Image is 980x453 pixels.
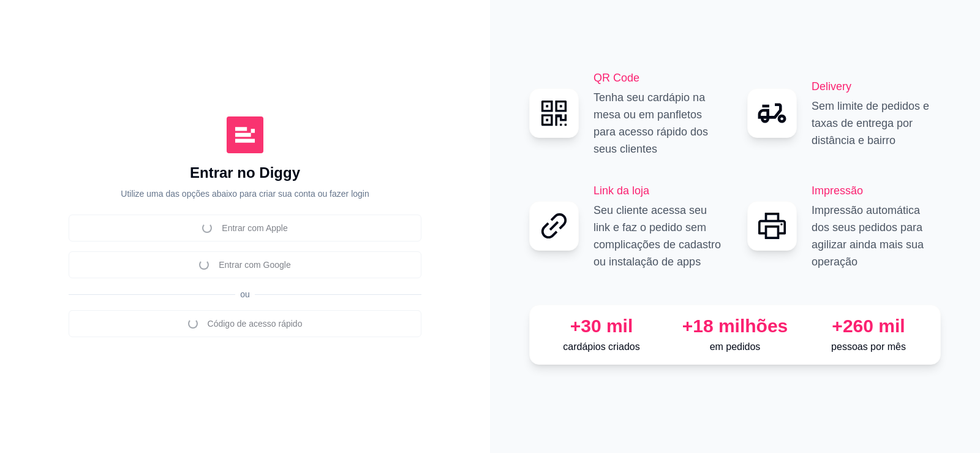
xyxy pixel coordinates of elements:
[812,182,941,199] h2: Impressão
[594,202,723,270] p: Seu cliente acessa seu link e faz o pedido sem complicações de cadastro ou instalação de apps
[807,315,930,337] div: +260 mil
[812,78,941,95] h2: Delivery
[812,97,941,149] p: Sem limite de pedidos e taxas de entrega por distância e bairro
[227,116,263,153] img: Diggy
[540,340,663,354] p: cardápios criados
[190,163,300,183] h1: Entrar no Diggy
[673,340,797,354] p: em pedidos
[807,340,930,354] p: pessoas por mês
[121,188,369,200] p: Utilize uma das opções abaixo para criar sua conta ou fazer login
[540,315,663,337] div: +30 mil
[235,289,255,299] span: ou
[594,89,723,158] p: Tenha seu cardápio na mesa ou em panfletos para acesso rápido dos seus clientes
[594,182,723,199] h2: Link da loja
[673,315,797,337] div: +18 milhões
[594,69,723,86] h2: QR Code
[812,202,941,270] p: Impressão automática dos seus pedidos para agilizar ainda mais sua operação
